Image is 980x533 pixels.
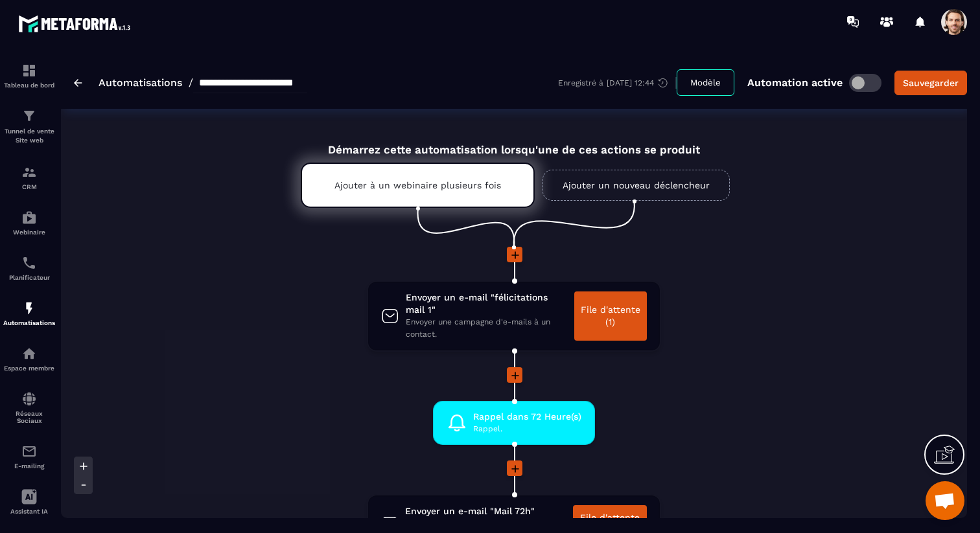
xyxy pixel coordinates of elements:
div: Démarrez cette automatisation lorsqu'une de ces actions se produit [268,128,760,156]
a: schedulerschedulerPlanificateur [3,245,55,291]
p: Ajouter à un webinaire plusieurs fois [334,180,501,190]
p: CRM [3,183,55,190]
a: formationformationTunnel de vente Site web [3,98,55,155]
p: [DATE] 12:44 [607,78,654,87]
p: Automatisations [3,319,55,326]
p: Webinaire [3,229,55,236]
img: automations [21,301,37,316]
img: formation [21,108,37,124]
img: formation [21,164,37,180]
p: Tunnel de vente Site web [3,127,55,145]
span: Rappel. [473,423,581,435]
a: formationformationCRM [3,155,55,200]
div: Ouvrir le chat [926,481,964,520]
img: social-network [21,391,37,407]
p: Assistant IA [3,508,55,515]
a: automationsautomationsEspace membre [3,336,55,381]
span: Rappel dans 72 Heure(s) [473,411,581,423]
span: Envoyer une campagne d'e-mails à un contact. [406,316,568,341]
p: E-mailing [3,462,55,470]
p: Planificateur [3,274,55,281]
img: logo [18,12,135,36]
p: Espace membre [3,365,55,372]
div: Sauvegarder [903,76,959,89]
span: Envoyer un e-mail "félicitations mail 1" [406,291,568,316]
button: Sauvegarder [894,71,967,95]
img: scheduler [21,255,37,271]
img: email [21,444,37,459]
a: Automatisations [99,76,182,89]
img: arrow [74,79,82,87]
img: automations [21,346,37,361]
span: Envoyer un e-mail "Mail 72h" [405,505,566,517]
img: automations [21,210,37,225]
a: Ajouter un nouveau déclencheur [542,170,730,201]
a: emailemailE-mailing [3,434,55,479]
div: Enregistré à [558,77,677,89]
p: Automation active [747,76,843,89]
a: automationsautomationsWebinaire [3,200,55,245]
p: Réseaux Sociaux [3,410,55,424]
a: formationformationTableau de bord [3,53,55,98]
a: automationsautomationsAutomatisations [3,291,55,336]
a: social-networksocial-networkRéseaux Sociaux [3,381,55,434]
img: formation [21,63,37,78]
p: Tableau de bord [3,82,55,89]
span: / [189,76,193,89]
a: File d'attente (1) [574,291,647,341]
button: Modèle [677,69,734,96]
a: Assistant IA [3,479,55,525]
